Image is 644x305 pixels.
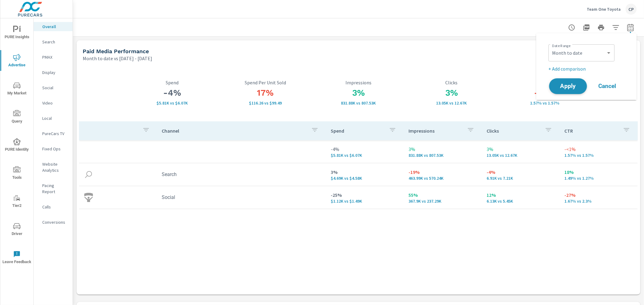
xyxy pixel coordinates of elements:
[219,80,312,85] p: Spend Per Unit Sold
[331,199,399,204] p: $1,120 vs $1,493
[2,54,32,69] span: Advertise
[564,176,633,181] p: 1.49% vs 1.27%
[83,55,152,62] p: Month to date vs [DATE] - [DATE]
[42,219,68,225] p: Conversions
[42,115,68,121] p: Local
[42,39,68,45] p: Search
[589,79,626,94] button: Cancel
[2,194,32,209] span: Tier2
[34,129,73,138] div: PureCars TV
[331,191,399,199] p: -25%
[409,128,462,134] p: Impressions
[487,145,555,153] p: 3%
[2,222,32,237] span: Driver
[42,100,68,106] p: Video
[487,191,555,199] p: 12%
[409,199,477,204] p: 367,895 vs 237,294
[487,153,555,158] p: 13,045 vs 12,667
[498,80,591,85] p: CTR
[34,218,73,227] div: Conversions
[555,83,581,89] span: Apply
[34,22,73,31] div: Overall
[2,251,32,266] span: Leave Feedback
[331,176,399,181] p: $4,693 vs $4,576
[219,101,312,105] p: $116.26 vs $99.49
[564,168,633,176] p: 18%
[42,182,68,195] p: Pacing Report
[487,199,555,204] p: 6,131 vs 5,453
[157,189,326,205] td: Social
[157,167,326,182] td: Search
[624,21,637,34] button: Select Date Range
[312,88,405,98] h3: 3%
[83,48,149,54] h5: Paid Media Performance
[498,101,591,105] p: 1.57% vs 1.57%
[409,176,477,181] p: 463,988 vs 570,239
[42,69,68,75] p: Display
[405,80,498,85] p: Clicks
[549,78,587,94] button: Apply
[42,130,68,137] p: PureCars TV
[126,88,219,98] h3: -4%
[548,65,627,72] p: + Add comparison
[162,128,306,134] p: Channel
[42,85,68,91] p: Social
[34,37,73,46] div: Search
[34,202,73,211] div: Calls
[331,128,384,134] p: Spend
[34,53,73,62] div: PMAX
[219,88,312,98] h3: 17%
[580,21,593,34] button: "Export Report to PDF"
[34,98,73,108] div: Video
[34,114,73,123] div: Local
[84,193,93,202] img: icon-social.svg
[487,128,540,134] p: Clicks
[405,88,498,98] h3: 3%
[331,153,399,158] p: $5,813 vs $6,069
[405,101,498,105] p: 13,045 vs 12,667
[564,145,633,153] p: -<1%
[626,4,637,15] div: CP
[595,83,620,89] span: Cancel
[564,153,633,158] p: 1.57% vs 1.57%
[42,54,68,60] p: PMAX
[2,82,32,97] span: My Market
[487,168,555,176] p: -4%
[0,18,33,271] div: nav menu
[2,26,32,41] span: PURE Insights
[34,83,73,92] div: Social
[2,138,32,153] span: PURE Identity
[610,21,622,34] button: Apply Filters
[331,145,399,153] p: -4%
[331,168,399,176] p: 3%
[42,204,68,210] p: Calls
[312,101,405,105] p: 831,883 vs 807,533
[409,191,477,199] p: 55%
[487,176,555,181] p: 6,914 vs 7,214
[409,168,477,176] p: -19%
[34,68,73,77] div: Display
[2,166,32,181] span: Tools
[564,199,633,204] p: 1.67% vs 2.3%
[34,181,73,196] div: Pacing Report
[42,146,68,152] p: Fixed Ops
[409,145,477,153] p: 3%
[587,6,621,12] p: Team One Toyota
[2,110,32,125] span: Query
[126,101,219,105] p: $5,813 vs $6,069
[312,80,405,85] p: Impressions
[42,24,68,30] p: Overall
[564,128,618,134] p: CTR
[34,160,73,175] div: Website Analytics
[126,80,219,85] p: Spend
[42,161,68,173] p: Website Analytics
[564,191,633,199] p: -27%
[409,153,477,158] p: 831,883 vs 807,533
[595,21,607,34] button: Print Report
[498,88,591,98] h3: -<1%
[84,170,93,179] img: icon-search.svg
[34,144,73,153] div: Fixed Ops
